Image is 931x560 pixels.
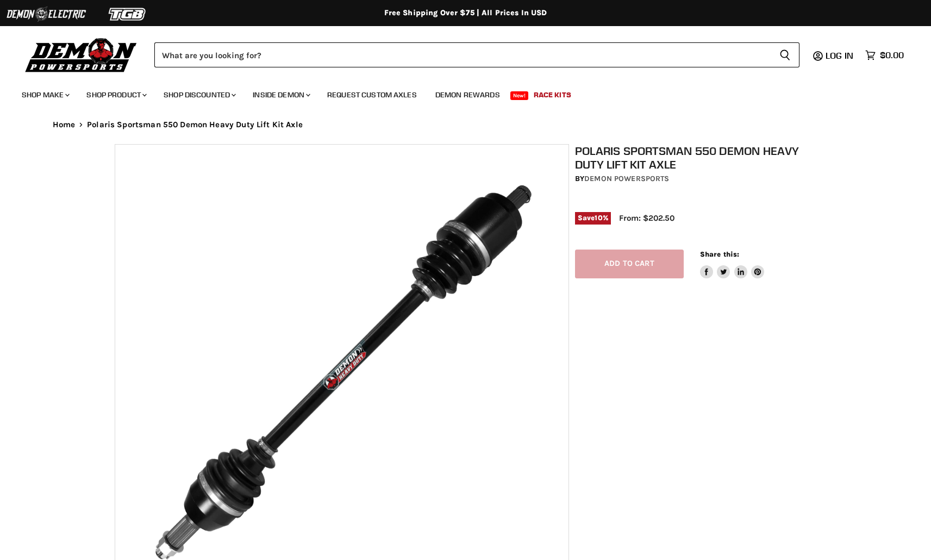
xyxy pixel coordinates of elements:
[526,84,579,106] a: Race Kits
[154,42,771,67] input: Search
[53,120,76,129] a: Home
[22,35,141,74] img: Demon Powersports
[584,174,669,183] a: Demon Powersports
[14,79,901,106] ul: Main menu
[619,213,674,223] span: From: $202.50
[595,214,602,222] span: 10
[700,250,765,278] aside: Share this:
[31,8,901,18] div: Free Shipping Over $75 | All Prices In USD
[78,84,153,106] a: Shop Product
[575,212,611,224] span: Save %
[427,84,508,106] a: Demon Rewards
[510,91,529,100] span: New!
[575,173,823,185] div: by
[154,42,799,67] form: Product
[14,84,76,106] a: Shop Make
[860,47,909,63] a: $0.00
[155,84,242,106] a: Shop Discounted
[700,250,739,258] span: Share this:
[87,120,303,129] span: Polaris Sportsman 550 Demon Heavy Duty Lift Kit Axle
[575,144,823,171] h1: Polaris Sportsman 550 Demon Heavy Duty Lift Kit Axle
[5,4,87,24] img: Demon Electric Logo 2
[245,84,317,106] a: Inside Demon
[821,51,860,60] a: Log in
[771,42,799,67] button: Search
[31,120,901,129] nav: Breadcrumbs
[87,4,168,24] img: TGB Logo 2
[880,50,904,60] span: $0.00
[319,84,425,106] a: Request Custom Axles
[826,50,853,61] span: Log in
